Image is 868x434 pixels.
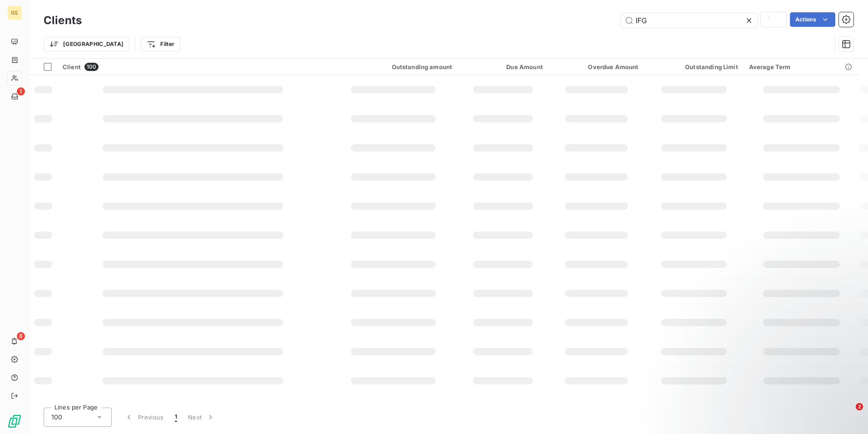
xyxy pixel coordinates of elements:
[63,63,81,71] span: Client
[17,332,25,340] span: 8
[84,63,99,71] span: 100
[7,414,22,429] img: Logo LeanPay
[182,408,221,427] button: Next
[686,346,868,409] iframe: Intercom notifications message
[335,63,452,71] div: Outstanding amount
[175,413,177,422] span: 1
[44,12,82,29] h3: Clients
[837,403,859,425] iframe: Intercom live chat
[51,413,62,422] span: 100
[856,403,863,410] span: 2
[463,63,543,71] div: Due Amount
[7,5,22,20] div: GS
[119,408,169,427] button: Previous
[169,408,182,427] button: 1
[650,63,738,71] div: Outstanding Limit
[44,37,129,51] button: [GEOGRAPHIC_DATA]
[141,37,180,51] button: Filter
[790,12,835,27] button: Actions
[749,63,854,71] div: Average Term
[554,63,639,71] div: Overdue Amount
[17,87,25,96] span: 1
[621,13,757,28] input: Search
